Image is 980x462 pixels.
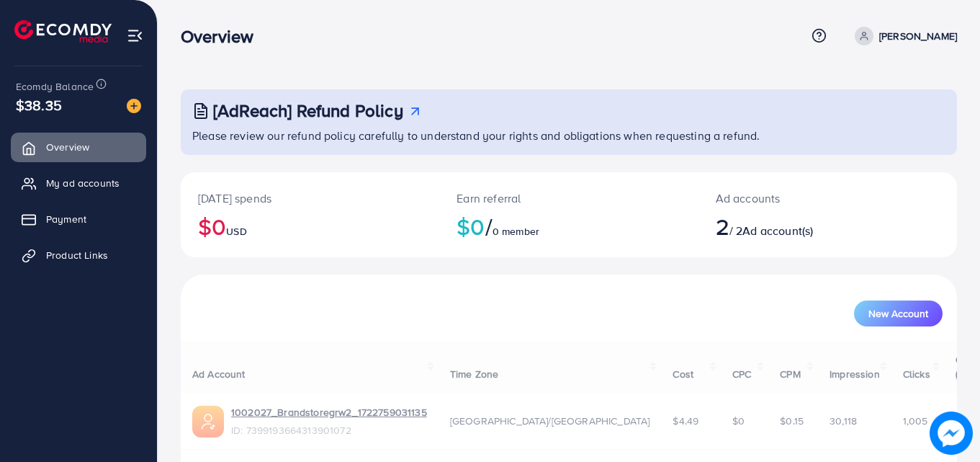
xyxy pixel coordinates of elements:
[716,210,729,243] span: 2
[716,190,876,207] p: Ad accounts
[879,27,957,45] p: [PERSON_NAME]
[493,224,539,239] span: 0 member
[198,190,422,207] p: [DATE] spends
[854,301,943,326] button: New Account
[213,100,403,121] h3: [AdReach] Refund Policy
[46,212,86,226] span: Payment
[742,223,813,239] span: Ad account(s)
[930,412,973,455] img: image
[198,213,422,240] h2: $0
[226,224,246,239] span: USD
[485,210,493,243] span: /
[46,248,108,262] span: Product Links
[127,99,141,113] img: image
[14,20,112,43] img: logo
[127,27,143,44] img: menu
[16,79,94,94] span: Ecomdy Balance
[11,133,146,161] a: Overview
[849,27,957,45] a: [PERSON_NAME]
[716,213,876,240] h2: / 2
[46,140,89,154] span: Overview
[11,241,146,270] a: Product Links
[457,213,680,240] h2: $0
[11,169,146,197] a: My ad accounts
[868,308,928,319] span: New Account
[11,205,146,234] a: Payment
[46,176,120,190] span: My ad accounts
[16,94,62,115] span: $38.35
[192,127,948,144] p: Please review our refund policy carefully to understand your rights and obligations when requesti...
[181,26,265,47] h3: Overview
[457,190,680,207] p: Earn referral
